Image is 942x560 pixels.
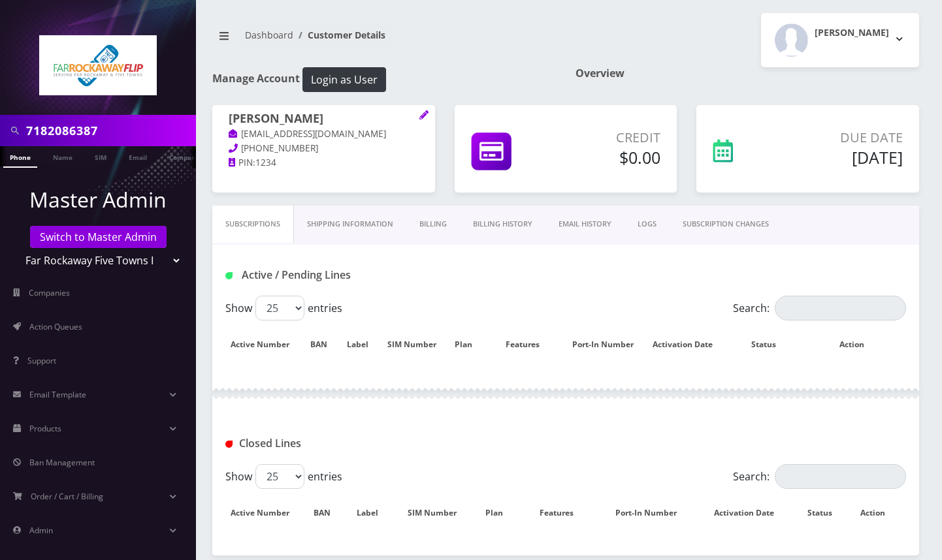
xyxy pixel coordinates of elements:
[229,157,255,170] a: PIN:
[225,269,439,281] h1: Active / Pending Lines
[489,326,569,364] th: Features
[294,206,406,243] a: Shipping Information
[163,146,206,166] a: Company
[46,146,79,166] a: Name
[245,29,293,41] a: Dashboard
[730,326,810,364] th: Status
[453,326,488,364] th: Plan
[670,206,782,243] a: SUBSCRIPTION CHANGES
[398,494,479,532] th: SIM Number
[122,146,154,166] a: Email
[308,326,343,364] th: BAN
[853,494,905,532] th: Action
[29,321,82,332] span: Action Queues
[733,296,906,320] label: Search:
[255,296,304,320] select: Showentries
[255,464,304,489] select: Showentries
[39,35,157,95] img: Far Rockaway Five Towns Flip
[783,128,903,148] p: Due Date
[88,146,113,166] a: SIM
[27,355,56,366] span: Support
[229,128,386,141] a: [EMAIL_ADDRESS][DOMAIN_NAME]
[570,326,649,364] th: Port-In Number
[801,494,853,532] th: Status
[225,464,342,489] label: Show entries
[255,157,276,168] span: 1234
[523,494,603,532] th: Features
[29,389,86,400] span: Email Template
[29,423,61,434] span: Products
[3,146,37,168] a: Phone
[702,494,799,532] th: Activation Date
[558,128,660,148] p: Credit
[26,118,193,143] input: Search in Company
[293,28,385,42] li: Customer Details
[576,67,919,80] h1: Overview
[29,287,70,298] span: Companies
[775,464,906,489] input: Search:
[227,326,306,364] th: Active Number
[460,206,545,243] a: Billing History
[31,491,103,502] span: Order / Cart / Billing
[225,272,233,279] img: Active / Pending Lines
[300,71,386,86] a: Login as User
[811,326,905,364] th: Action
[30,226,167,248] a: Switch to Master Admin
[344,326,383,364] th: Label
[558,148,660,167] h5: $0.00
[212,22,556,59] nav: breadcrumb
[480,494,521,532] th: Plan
[229,112,419,127] h1: [PERSON_NAME]
[225,296,342,320] label: Show entries
[225,441,233,448] img: Closed Lines
[815,27,889,39] h2: [PERSON_NAME]
[227,494,306,532] th: Active Number
[212,67,556,92] h1: Manage Account
[29,525,53,536] span: Admin
[775,296,906,320] input: Search:
[545,206,625,243] a: EMAIL HISTORY
[212,206,294,243] a: Subscriptions
[604,494,701,532] th: Port-In Number
[351,494,397,532] th: Label
[650,326,729,364] th: Activation Date
[385,326,451,364] th: SIM Number
[761,13,919,67] button: [PERSON_NAME]
[733,464,906,489] label: Search:
[783,148,903,167] h5: [DATE]
[302,67,386,92] button: Login as User
[241,142,318,154] span: [PHONE_NUMBER]
[625,206,670,243] a: LOGS
[225,437,439,450] h1: Closed Lines
[29,457,95,468] span: Ban Management
[406,206,460,243] a: Billing
[308,494,349,532] th: BAN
